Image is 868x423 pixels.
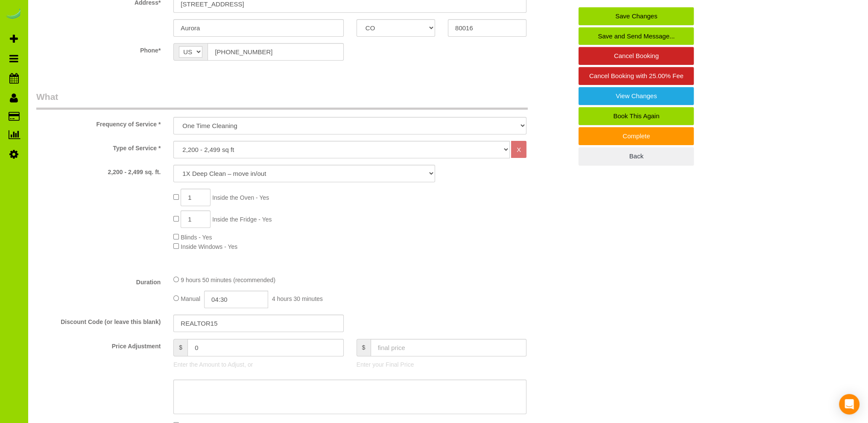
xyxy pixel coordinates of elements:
div: Open Intercom Messenger [839,394,859,414]
input: City* [173,19,343,37]
a: Cancel Booking with 25.00% Fee [579,67,694,85]
a: Save Changes [579,7,694,25]
label: Price Adjustment [30,339,167,350]
a: Book This Again [579,107,694,125]
input: Phone* [208,43,343,61]
input: Zip Code* [448,19,526,37]
a: Cancel Booking [579,47,694,65]
label: Frequency of Service * [30,117,167,128]
label: Type of Service * [30,141,167,152]
label: 2,200 - 2,499 sq. ft. [30,165,167,176]
span: 4 hours 30 minutes [272,295,323,302]
a: Save and Send Message... [579,27,694,45]
legend: What [36,90,528,110]
span: Inside the Fridge - Yes [212,216,272,223]
span: Inside Windows - Yes [181,243,237,250]
label: Phone* [30,43,167,55]
a: Back [579,147,694,165]
a: View Changes [579,87,694,105]
span: 9 hours 50 minutes (recommended) [181,277,275,283]
img: Automaid Logo [5,9,22,20]
a: Complete [579,127,694,145]
span: Manual [181,295,200,302]
span: Cancel Booking with 25.00% Fee [589,72,684,79]
span: Blinds - Yes [181,234,212,241]
p: Enter your Final Price [357,360,526,369]
span: $ [173,339,187,356]
p: Enter the Amount to Adjust, or [173,360,343,369]
span: Inside the Oven - Yes [212,194,269,201]
span: $ [357,339,371,356]
input: final price [371,339,527,356]
label: Duration [30,275,167,286]
label: Discount Code (or leave this blank) [30,315,167,326]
